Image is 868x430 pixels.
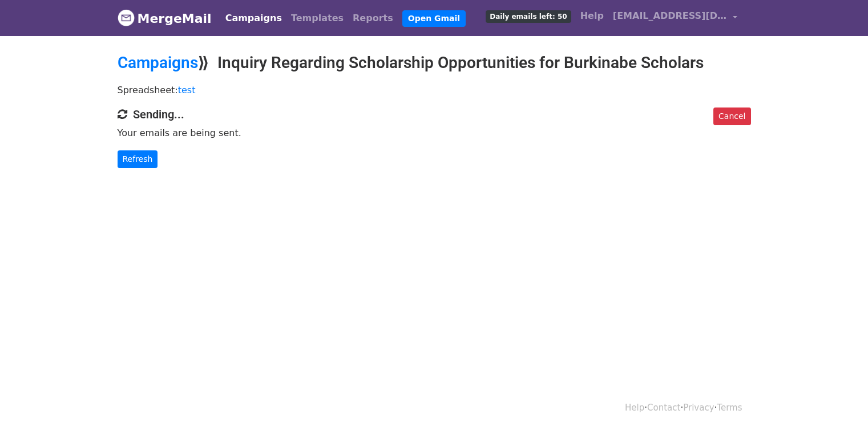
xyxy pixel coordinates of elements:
a: Terms [717,403,742,413]
a: Templates [286,7,348,30]
a: Cancel [713,107,750,125]
h4: Sending... [118,107,751,121]
a: Daily emails left: 50 [481,5,575,27]
h2: ⟫ Inquiry Regarding Scholarship Opportunities for Burkinabe Scholars [118,53,751,73]
a: Reports [348,7,398,30]
a: Open Gmail [402,10,466,27]
a: Campaigns [221,7,286,30]
span: Daily emails left: 50 [486,10,571,23]
a: Contact [647,403,680,413]
a: Privacy [683,403,714,413]
a: Campaigns [118,53,198,72]
p: Spreadsheet: [118,84,751,96]
p: Your emails are being sent. [118,127,751,139]
img: MergeMail logo [118,9,135,26]
a: MergeMail [118,6,212,30]
a: Help [576,5,608,27]
a: Help [625,403,644,413]
span: [EMAIL_ADDRESS][DOMAIN_NAME] [613,9,727,23]
a: [EMAIL_ADDRESS][DOMAIN_NAME] [608,5,742,31]
a: Refresh [118,150,158,168]
a: test [178,85,196,95]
